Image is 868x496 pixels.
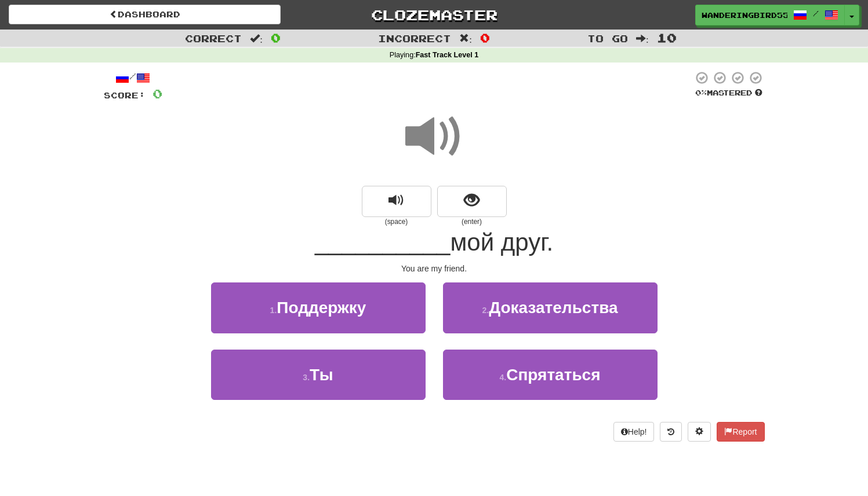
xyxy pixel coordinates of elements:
small: 4 . [499,373,506,382]
span: : [459,34,472,43]
a: Dashboard [9,5,281,24]
span: Correct [185,32,242,44]
span: Incorrect [378,32,451,44]
button: Round history (alt+y) [660,422,682,442]
button: 4.Спрятаться [443,350,658,400]
button: Report [717,422,764,442]
span: мой друг. [450,229,553,256]
span: 0 [152,86,162,101]
span: Спрятаться [506,366,600,384]
small: 3 . [303,373,310,382]
button: 1.Поддержку [211,282,426,333]
strong: Fast Track Level 1 [416,51,479,59]
span: Поддержку [277,299,366,317]
span: 0 [271,31,281,45]
button: 2.Доказательства [443,282,658,333]
span: __________ [315,229,451,256]
small: 2 . [482,306,489,315]
span: 10 [657,31,677,45]
div: You are my friend. [104,263,765,274]
button: 3.Ты [211,350,426,400]
small: (space) [362,217,431,227]
span: : [250,34,263,43]
span: / [813,9,819,17]
span: 0 % [695,88,707,97]
span: Ты [310,366,333,384]
a: Clozemaster [298,5,570,25]
small: (enter) [437,217,507,227]
a: WanderingBird5501 / [695,5,845,25]
div: Mastered [693,88,765,98]
span: 0 [480,31,490,45]
div: / [104,71,162,85]
button: show sentence [437,186,507,217]
span: Score: [104,90,146,100]
small: 1 . [270,306,277,315]
span: Доказательства [489,299,618,317]
span: To go [587,32,628,44]
span: : [636,34,649,43]
button: Help! [613,422,655,442]
span: WanderingBird5501 [702,10,787,20]
button: replay audio [362,186,431,217]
